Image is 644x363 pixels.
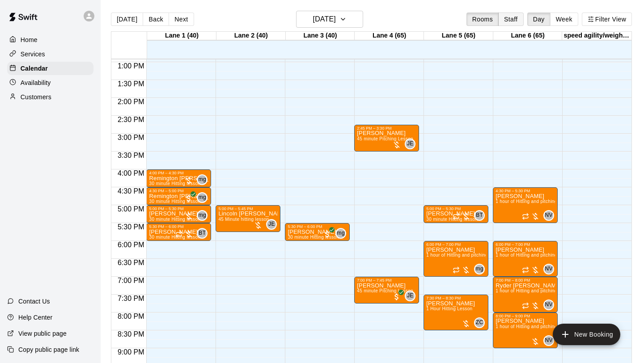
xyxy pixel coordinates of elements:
span: 5:00 PM [115,205,147,213]
a: Availability [7,76,93,89]
span: Zion Clonts [478,317,485,328]
div: 8:00 PM – 9:00 PM [496,314,555,318]
span: Recurring event [175,231,182,238]
span: 1 hour of Hitting and pitching/fielding [496,288,574,293]
div: 7:00 PM – 7:45 PM: Zander Vlasz [354,277,419,304]
span: Justin Evans [408,139,415,149]
span: mg [337,229,345,238]
p: Help Center [18,313,52,322]
span: Brandon Taylor [478,210,485,221]
span: 7:00 PM [115,277,147,284]
div: 5:00 PM – 5:30 PM: Luke Whire [146,205,211,223]
div: 7:30 PM – 8:30 PM: 1 Hour Hitting Lesson [424,295,488,330]
button: Next [169,13,194,26]
p: Customers [21,93,51,101]
span: Recurring event [522,213,529,220]
button: [DATE] [296,11,363,28]
p: Contact Us [18,297,50,306]
a: Calendar [7,62,93,75]
p: Copy public page link [18,345,79,354]
div: 4:30 PM – 5:00 PM [149,189,208,193]
div: Lane 2 (40) [216,32,286,40]
div: 6:00 PM – 7:00 PM [496,242,555,247]
div: 6:00 PM – 7:00 PM: 1 hour of Hitting and pitching/fielding [424,241,488,277]
div: 4:00 PM – 4:30 PM [149,171,208,175]
div: Lane 4 (65) [355,32,424,40]
div: 5:30 PM – 6:00 PM: 30 minute Hitting lesson [146,223,211,241]
span: NV [545,300,552,309]
span: 30 minute Hitting lesson [149,181,200,186]
span: Recurring event [522,302,529,309]
button: Filter View [582,13,632,26]
div: matt gonzalez [474,264,485,274]
span: 30 minute Hitting lesson [149,217,200,222]
span: Justin Evans [408,291,415,301]
span: 45 minute Pitching Lesson [357,288,413,293]
span: 8:30 PM [115,330,147,338]
span: NV [545,211,552,220]
div: Zion Clonts [474,317,485,328]
span: Recurring event [522,266,529,274]
div: matt gonzalez [335,228,346,239]
span: 5:30 PM [115,223,147,231]
div: Nathan Volf [543,300,554,310]
p: Services [21,50,45,59]
div: matt gonzalez [197,192,208,203]
span: NV [545,336,552,345]
div: Brandon Taylor [197,228,208,239]
div: 2:45 PM – 3:30 PM: Landon Rawcliffe [354,125,419,152]
div: 4:30 PM – 5:30 PM: 1 hour of Hitting and pitching/fielding [493,187,558,223]
div: Nathan Volf [543,264,554,274]
button: Staff [498,13,524,26]
span: 9:00 PM [115,348,147,356]
span: All customers have paid [323,230,332,239]
a: Services [7,47,93,61]
div: Lane 6 (65) [493,32,563,40]
span: 7:30 PM [115,295,147,302]
div: 5:00 PM – 5:45 PM: Lincoln Rawls [216,205,280,232]
div: Lane 5 (65) [424,32,493,40]
div: matt gonzalez [197,210,208,221]
span: JE [407,291,414,300]
span: matt gonzalez [200,174,208,185]
span: 1:30 PM [115,80,147,88]
p: Availability [21,78,51,87]
span: 6:30 PM [115,259,147,266]
div: Lane 1 (40) [147,32,216,40]
span: 2:30 PM [115,116,147,123]
div: 7:00 PM – 8:00 PM: 1 hour of Hitting and pitching/fielding [493,277,558,312]
div: Justin Evans [405,291,415,301]
div: 5:00 PM – 5:30 PM: Kade Thompson [424,205,488,223]
div: 5:30 PM – 6:00 PM [149,224,208,229]
span: 30 minute Hitting lesson [426,217,478,222]
div: Justin Evans [405,139,415,149]
button: Week [550,13,578,26]
p: View public page [18,329,67,338]
div: 5:30 PM – 6:00 PM [288,224,347,229]
span: ZC [476,318,483,327]
span: 1 hour of Hitting and pitching/fielding [496,253,574,257]
span: Nathan Volf [547,264,554,274]
span: 2:00 PM [115,98,147,106]
span: Nathan Volf [547,300,554,310]
div: 6:00 PM – 7:00 PM [426,242,486,247]
span: All customers have paid [392,292,401,301]
span: 8:00 PM [115,312,147,320]
div: speed agility/weight room [562,32,631,40]
div: 7:30 PM – 8:30 PM [426,296,486,300]
p: Home [21,35,38,44]
span: All customers have paid [184,194,193,203]
span: Brandon Taylor [200,228,208,239]
span: 1 hour of Hitting and pitching/fielding [426,253,504,257]
span: 4:30 PM [115,187,147,195]
div: Customers [7,90,93,104]
span: mg [199,193,206,202]
span: 6:00 PM [115,241,147,249]
div: 4:30 PM – 5:30 PM [496,189,555,193]
span: BT [199,229,206,238]
span: mg [199,175,206,184]
div: matt gonzalez [197,174,208,185]
span: mg [199,211,206,220]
